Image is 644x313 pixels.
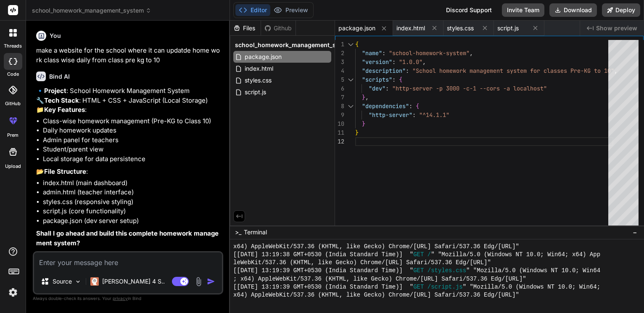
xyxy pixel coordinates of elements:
span: " "Mozilla/5.0 (Windows NT 10.0; Win64 [466,267,600,275]
div: Discord Support [441,3,497,17]
img: Claude 4 Sonnet [90,277,99,286]
span: : [412,111,416,119]
span: leWebKit/537.36 (KHTML, like Gecko) Chrome/[URL] Safari/537.36 Edg/[URL]" [233,259,491,267]
div: 11 [335,128,344,137]
span: school_homework_management_system [235,41,354,49]
li: script.js (core functionality) [43,207,222,216]
span: / [428,251,431,259]
img: Pick Models [74,278,82,285]
div: 5 [335,75,344,84]
span: ; x64) AppleWebKit/537.36 (KHTML, like Gecko) Chrome/[URL] Safari/537.36 Edg/[URL]" [233,275,526,283]
div: 8 [335,102,344,111]
span: : [382,49,385,57]
span: "description" [362,67,406,74]
span: -KG to 10" [581,67,614,74]
span: styles.css [244,75,272,85]
span: { [416,102,419,110]
li: styles.css (responsive styling) [43,197,222,207]
span: : [392,76,396,83]
p: 🔹 : School Homework Management System 🔧 : HTML + CSS + JavaScript (Local Storage) 📁 : [36,86,222,115]
li: Student/parent view [43,145,222,154]
span: "name" [362,49,382,57]
button: Deploy [602,3,640,17]
strong: Shall I go ahead and build this complete homework management system? [36,229,219,247]
li: package.json (dev server setup) [43,216,222,226]
span: script.js [244,87,267,97]
div: 10 [335,119,344,128]
h6: You [50,32,61,40]
label: code [7,71,19,78]
span: " "Mozilla/5.0 (Windows NT 10.0; Win64; [463,283,600,291]
span: } [362,93,365,101]
div: 7 [335,93,344,102]
span: : [385,85,389,92]
span: : [392,58,396,66]
span: "http-server -p 3000 -c-1 --cors -a localhost" [392,85,547,92]
li: Daily homework updates [43,126,222,135]
label: threads [4,42,22,50]
strong: File Structure [44,167,86,175]
span: "scripts" [362,76,392,83]
span: Terminal [244,228,267,236]
span: package.json [244,52,282,62]
li: index.html (main dashboard) [43,178,222,188]
h6: Bind AI [49,72,70,81]
div: 12 [335,137,344,146]
span: : [406,67,409,74]
div: 3 [335,58,344,66]
button: Editor [235,4,270,16]
span: index.html [244,64,274,74]
div: Click to collapse the range. [345,75,356,84]
div: 4 [335,66,344,75]
p: Always double-check its answers. Your in Bind [33,294,223,302]
span: x64) AppleWebKit/537.36 (KHTML, like Gecko) Chrome/[URL] Safari/537.36 Edg/[URL]" [233,291,519,299]
div: 1 [335,40,344,49]
span: "school-homework-system" [389,49,470,57]
span: [[DATE] 13:19:39 GMT+0530 (India Standard Time)] " [233,283,413,291]
span: " "Mozilla/5.0 (Windows NT 10.0; Win64; x64) App [431,251,600,259]
p: make a website for the school where it can updatde home work class wise daily from class pre kg t... [36,46,222,65]
button: Invite Team [502,3,544,17]
span: [[DATE] 13:19:38 GMT+0530 (India Standard Time)] " [233,251,413,259]
button: Preview [270,4,311,16]
div: Files [230,24,261,32]
span: − [633,228,637,236]
img: settings [6,285,20,300]
span: , [365,93,369,101]
span: : [409,102,412,110]
span: "^14.1.1" [419,111,449,119]
span: "http-server" [369,111,412,119]
span: privacy [113,296,128,301]
span: "dependencies" [362,102,409,110]
div: 9 [335,111,344,119]
strong: Project [44,87,66,95]
span: /script.js [428,283,463,291]
div: Click to collapse the range. [345,40,356,49]
label: Upload [5,163,21,170]
p: Source [53,277,72,286]
span: Show preview [596,24,637,32]
label: prem [7,132,18,139]
div: Click to collapse the range. [345,102,356,111]
span: /styles.css [428,267,466,275]
span: { [399,76,402,83]
li: Class-wise homework management (Pre-KG to Class 10) [43,117,222,126]
div: 6 [335,84,344,93]
strong: Tech Stack [44,96,79,104]
span: [[DATE] 13:19:39 GMT+0530 (India Standard Time)] " [233,267,413,275]
span: "1.0.0" [399,58,422,66]
div: Github [261,24,296,32]
span: , [422,58,426,66]
span: GET [413,283,424,291]
span: } [355,129,359,136]
strong: Key Features [44,106,85,114]
span: GET [413,267,424,275]
span: package.json [338,24,375,32]
div: 2 [335,49,344,58]
p: [PERSON_NAME] 4 S.. [102,277,165,286]
img: icon [207,277,215,286]
img: attachment [194,277,203,286]
li: admin.html (teacher interface) [43,188,222,197]
span: } [362,120,365,127]
span: "dev" [369,85,385,92]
